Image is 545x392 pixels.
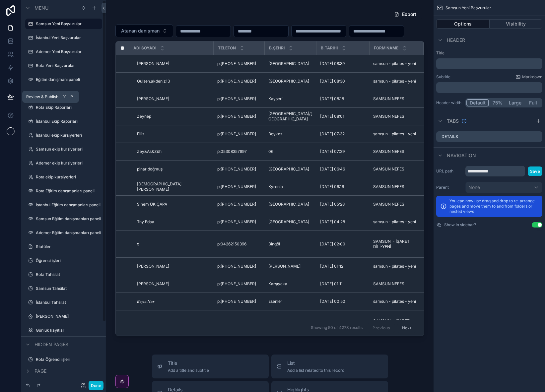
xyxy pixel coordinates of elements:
[152,355,269,378] button: TitleAdd a title and subtitle
[36,314,101,319] label: [PERSON_NAME]
[466,99,489,106] button: Default
[36,244,101,249] label: Statüler
[36,328,101,333] label: Günlük kayıtlar
[528,166,542,176] button: Save
[397,323,416,333] button: Next
[36,230,101,235] label: Ademer Eğitim danışmanları paneli
[287,360,344,366] span: List
[62,94,67,99] span: ⌥
[36,105,101,110] label: Rota Ekip Raporları
[436,185,463,190] label: Parent
[36,77,101,82] label: Eğitim danışmanı paneli
[321,45,338,51] span: b.tarihi
[36,147,101,152] label: Samsun ekip kursiyerleri
[36,174,101,180] label: Rota ekip kursiyerleri
[449,198,538,214] p: You can now use drag and drop to re-arrange pages and move them to and from folders or nested views
[444,222,476,228] label: Show in sidebar?
[436,58,542,69] div: scrollable content
[133,45,156,51] span: Adı soyadı
[36,188,101,194] label: Rota Eğitim danışmanları paneli
[447,118,459,124] span: Tabs
[26,94,58,99] span: Review & Publish
[447,152,476,159] span: Navigation
[36,49,101,54] label: Ademer Yeni Başvurular
[36,258,101,263] label: Öğrenci işleri
[506,99,524,106] button: Large
[436,168,463,174] label: URL path
[269,45,285,51] span: b.şehri
[168,368,209,373] span: Add a title and subtitle
[36,286,101,291] label: Samsun Tahsilat
[36,133,101,138] label: İstanbul ekip kursiyerleri
[436,19,490,29] button: Options
[522,74,542,80] span: Markdown
[89,381,103,390] button: Done
[218,45,236,51] span: Telefon
[524,99,541,106] button: Full
[445,5,491,11] span: Samsun Yeni Başvurular
[34,5,48,11] span: Menu
[436,50,542,56] label: Title
[465,182,542,193] button: None
[36,272,101,277] label: Rota Tahsilat
[36,161,101,166] label: Ademer ekip kursiyerleri
[447,37,465,43] span: Header
[168,360,209,366] span: Title
[36,202,101,208] label: İstanbul Eğitim danışmanları paneli
[436,74,450,80] label: Subtitle
[69,94,74,99] span: P
[36,21,98,27] label: Samsun Yeni Başvurular
[34,341,68,348] span: Hidden pages
[436,82,542,93] div: scrollable content
[515,74,542,80] a: Markdown
[374,45,398,51] span: Form Name
[490,19,543,29] button: Visibility
[36,216,101,222] label: Samsun Eğitim danışmanları paneli
[36,35,101,40] label: İstanbul Yeni Başvurular
[489,99,506,106] button: 75%
[436,100,463,105] label: Header width
[271,355,388,378] button: ListAdd a list related to this record
[468,184,480,191] span: None
[34,368,46,374] span: Page
[36,357,101,362] label: Rota Öğrenci işleri
[36,63,101,68] label: Rota Yeni Başvurular
[311,325,363,330] span: Showing 50 of 4278 results
[287,368,344,373] span: Add a list related to this record
[36,300,101,305] label: İstanbul Tahsilat
[442,134,458,139] label: Details
[36,119,101,124] label: İstanbul Ekip Raporları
